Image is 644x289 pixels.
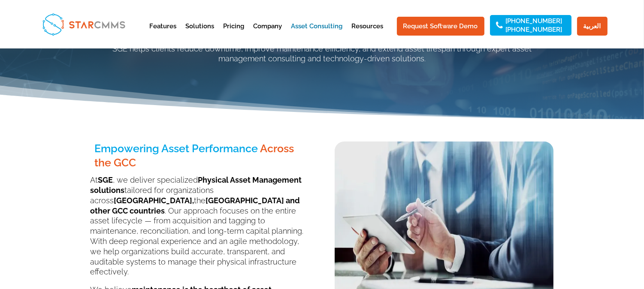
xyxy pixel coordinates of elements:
[91,44,554,64] p: SGE helps clients reduce downtime, improve maintenance efficiency, and extend asset lifespan thro...
[150,23,177,44] a: Features
[95,142,294,169] span: Across the GCC
[98,175,113,184] b: SGE
[291,23,343,44] a: Asset Consulting
[506,27,562,33] a: [PHONE_NUMBER]
[95,142,258,155] span: Empowering Asset Performance
[91,196,300,215] b: [GEOGRAPHIC_DATA] and other GCC countries
[186,23,215,44] a: Solutions
[506,18,562,24] a: [PHONE_NUMBER]
[114,196,194,205] b: [GEOGRAPHIC_DATA],
[91,175,309,285] p: At , we deliver specialized tailored for organizations across the . Our approach focuses on the e...
[397,17,484,36] a: Request Software Demo
[601,248,644,289] iframe: Chat Widget
[39,9,129,39] img: StarCMMS
[577,17,608,36] a: العربية
[254,23,282,44] a: Company
[352,23,384,44] a: Resources
[224,23,245,44] a: Pricing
